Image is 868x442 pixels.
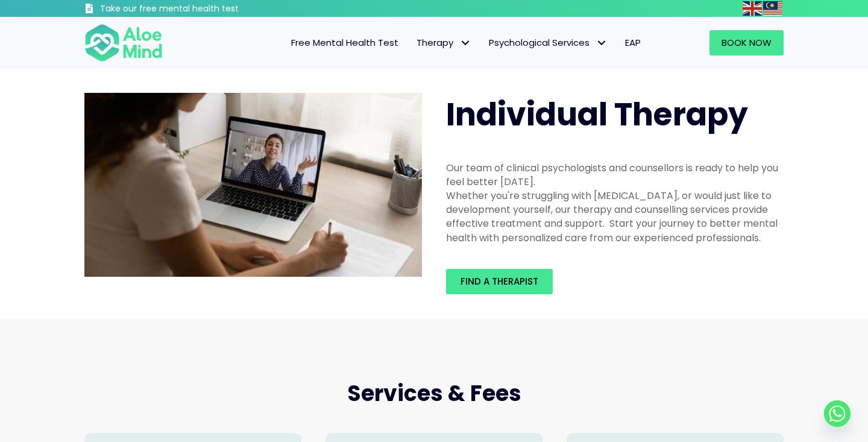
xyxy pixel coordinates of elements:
[446,269,553,294] a: Find a therapist
[456,34,474,52] span: Therapy: submenu
[100,3,303,15] h3: Take our free mental health test
[291,36,398,49] span: Free Mental Health Test
[282,30,407,55] a: Free Mental Health Test
[489,36,607,49] span: Psychological Services
[178,30,650,55] nav: Menu
[763,1,784,15] a: Malay
[743,1,763,15] a: English
[84,93,422,277] img: Therapy online individual
[407,30,480,55] a: TherapyTherapy: submenu
[743,1,762,16] img: en
[709,30,784,55] a: Book Now
[446,161,784,189] div: Our team of clinical psychologists and counsellors is ready to help you feel better [DATE].
[347,378,521,409] span: Services & Fees
[84,23,163,63] img: Aloe mind Logo
[625,36,641,49] span: EAP
[446,92,748,136] span: Individual Therapy
[722,36,772,49] span: Book Now
[480,30,616,55] a: Psychological ServicesPsychological Services: submenu
[446,189,784,245] div: Whether you're struggling with [MEDICAL_DATA], or would just like to development yourself, our th...
[84,3,303,17] a: Take our free mental health test
[616,30,650,55] a: EAP
[417,36,471,49] span: Therapy
[763,1,782,16] img: ms
[593,34,610,52] span: Psychological Services: submenu
[461,275,538,288] span: Find a therapist
[824,400,851,427] a: Whatsapp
